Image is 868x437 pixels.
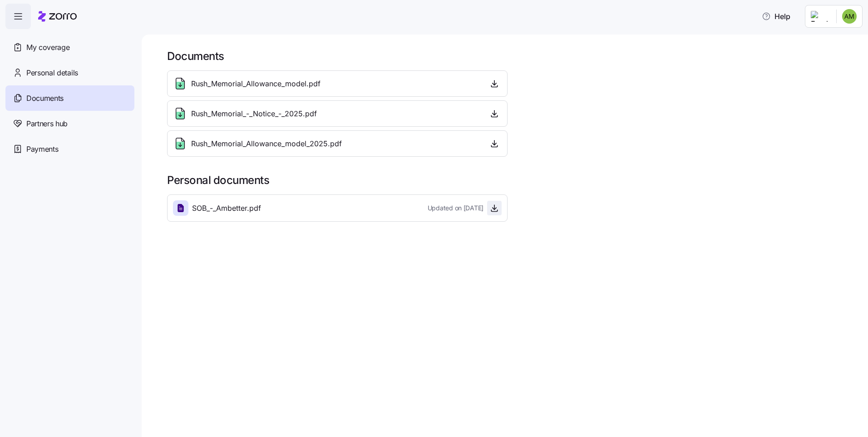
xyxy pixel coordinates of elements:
span: Rush_Memorial_Allowance_model_2025.pdf [191,138,342,149]
a: Partners hub [5,111,134,136]
a: Personal details [5,60,134,85]
span: Personal details [26,67,78,79]
span: Partners hub [26,118,68,129]
a: Documents [5,85,134,111]
h1: Documents [167,49,855,63]
button: Help [755,7,798,25]
span: Help [762,11,790,22]
a: Payments [5,136,134,162]
span: Rush_Memorial_-_Notice_-_2025.pdf [191,108,317,119]
span: SOB_-_Ambetter.pdf [192,203,261,214]
img: fa93dd60eb0557154ad2ab980761172e [842,9,857,24]
img: Employer logo [811,11,829,22]
span: Payments [26,144,58,155]
span: Updated on [DATE] [428,204,483,213]
a: My coverage [5,35,134,60]
span: Rush_Memorial_Allowance_model.pdf [191,78,321,89]
span: My coverage [26,42,69,53]
h1: Personal documents [167,173,855,187]
span: Documents [26,93,64,104]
